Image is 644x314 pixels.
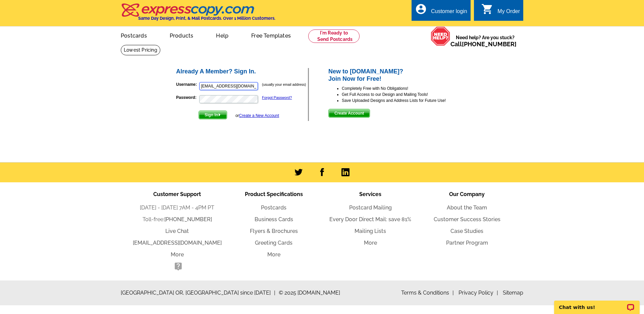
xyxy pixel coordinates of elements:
[415,7,467,16] a: account_circle Customer login
[199,111,227,119] button: Sign In
[255,216,293,223] a: Business Cards
[481,3,493,15] i: shopping_cart
[218,113,221,116] img: button-next-arrow-white.png
[450,41,517,48] span: Call
[328,68,469,82] h2: New to [DOMAIN_NAME]? Join Now for Free!
[329,216,411,223] a: Every Door Direct Mail: save 81%
[431,26,450,46] img: help
[342,85,469,91] li: Completely Free with No Obligations!
[121,8,275,21] a: Same Day Design, Print, & Mail Postcards. Over 1 Million Customers.
[431,8,467,18] div: Customer login
[449,191,485,197] span: Our Company
[165,228,189,234] a: Live Chat
[199,111,227,119] span: Sign In
[481,7,520,16] a: shopping_cart My Order
[450,228,483,234] a: Case Studies
[503,290,523,296] a: Sitemap
[129,204,225,212] li: [DATE] - [DATE] 7AM - 4PM PT
[133,240,222,246] a: [EMAIL_ADDRESS][DOMAIN_NAME]
[359,191,381,197] span: Services
[262,96,292,100] a: Forgot Password?
[415,3,427,15] i: account_circle
[176,81,199,87] label: Username:
[239,113,279,118] a: Create a New Account
[176,95,199,101] label: Password:
[171,251,184,258] a: More
[240,27,302,43] a: Free Templates
[550,293,644,314] iframe: LiveChat chat widget
[129,215,225,224] li: Toll-free:
[349,204,392,211] a: Postcard Mailing
[364,240,377,246] a: More
[342,98,469,104] li: Save Uploaded Designs and Address Lists for Future Use!
[110,27,158,43] a: Postcards
[434,216,500,223] a: Customer Success Stories
[267,251,280,258] a: More
[138,16,275,21] h4: Same Day Design, Print, & Mail Postcards. Over 1 Million Customers.
[159,27,204,43] a: Products
[262,82,306,86] small: (usually your email address)
[462,41,517,48] a: [PHONE_NUMBER]
[355,228,386,234] a: Mailing Lists
[459,290,498,296] a: Privacy Policy
[250,228,298,234] a: Flyers & Brochures
[497,8,520,18] div: My Order
[447,204,487,211] a: About the Team
[401,290,454,296] a: Terms & Conditions
[205,27,239,43] a: Help
[255,240,292,246] a: Greeting Cards
[450,34,520,48] span: Need help? Are you stuck?
[279,289,340,297] span: © 2025 [DOMAIN_NAME]
[342,91,469,98] li: Get Full Access to our Design and Mailing Tools!
[164,216,212,223] a: [PHONE_NUMBER]
[329,109,370,117] span: Create Account
[446,240,488,246] a: Partner Program
[328,109,370,118] button: Create Account
[235,113,279,119] div: or
[245,191,303,197] span: Product Specifications
[176,68,308,75] h2: Already A Member? Sign In.
[261,204,286,211] a: Postcards
[153,191,201,197] span: Customer Support
[121,289,275,297] span: [GEOGRAPHIC_DATA] OR, [GEOGRAPHIC_DATA] since [DATE]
